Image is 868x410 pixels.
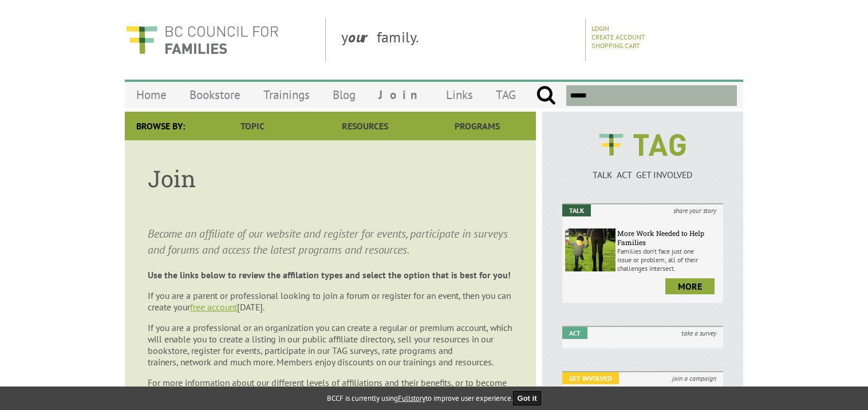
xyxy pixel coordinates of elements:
i: take a survey [674,327,723,339]
p: For more information about our different levels of affiliations and their benefits, or to become ... [148,377,513,400]
a: TALK ACT GET INVOLVED [562,157,723,180]
p: TALK ACT GET INVOLVED [562,169,723,180]
h1: Join [148,163,513,194]
i: join a campaign [665,372,723,384]
a: Blog [321,81,367,108]
input: Submit [536,85,556,106]
p: Families don’t face just one issue or problem; all of their challenges intersect. [617,247,720,273]
a: free account [190,301,237,313]
a: Links [435,81,484,108]
h6: More Work Needed to Help Families [617,228,720,247]
strong: Use the links below to review the affilation types and select the option that is best for you! [148,269,511,281]
a: Programs [421,112,534,140]
a: Join [367,81,435,108]
strong: our [348,27,377,46]
span: If you are a professional or an organization you can create a regular or premium account, which w... [148,322,512,368]
a: Resources [309,112,421,140]
i: share your story [666,204,723,216]
p: If you are a parent or professional looking to join a forum or register for an event, then you ca... [148,290,513,313]
a: Trainings [252,81,321,108]
em: Act [562,327,587,339]
a: Topic [196,112,309,140]
div: Browse By: [125,112,196,140]
a: Fullstory [398,393,425,403]
a: Login [591,24,609,33]
a: Bookstore [178,81,252,108]
img: BC Council for FAMILIES [125,18,279,61]
p: Become an affiliate of our website and register for events, participate in surveys and forums and... [148,226,513,258]
div: y family. [332,18,586,61]
a: Home [125,81,178,108]
a: TAG [484,81,527,108]
em: Get Involved [562,372,619,384]
button: Got it [513,391,542,405]
a: Shopping Cart [591,41,640,50]
img: BCCF's TAG Logo [591,123,694,167]
em: Talk [562,204,591,216]
a: Create Account [591,33,645,41]
a: more [665,278,715,294]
